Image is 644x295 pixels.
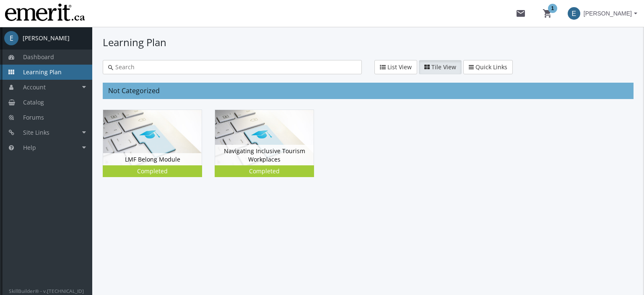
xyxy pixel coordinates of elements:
[23,113,44,121] span: Forums
[23,53,54,61] span: Dashboard
[103,110,215,190] div: LMF Belong Module
[216,167,312,175] div: Completed
[568,7,580,20] span: E
[113,63,356,71] input: Search
[4,31,18,45] span: E
[23,68,62,76] span: Learning Plan
[516,8,526,18] mat-icon: mail
[584,6,632,21] span: [PERSON_NAME]
[103,153,202,166] div: LMF Belong Module
[387,63,412,71] span: List View
[23,83,46,91] span: Account
[543,8,553,18] mat-icon: shopping_cart
[9,287,84,294] small: SkillBuilder® - v.[TECHNICAL_ID]
[23,34,70,42] div: [PERSON_NAME]
[104,167,200,175] div: Completed
[108,86,160,95] span: Not Categorized
[475,63,507,71] span: Quick Links
[23,144,36,151] span: Help
[23,98,44,106] span: Catalog
[103,35,634,50] h1: Learning Plan
[215,110,327,190] div: Navigating Inclusive Tourism Workplaces
[431,63,456,71] span: Tile View
[215,145,314,165] div: Navigating Inclusive Tourism Workplaces
[23,128,49,136] span: Site Links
